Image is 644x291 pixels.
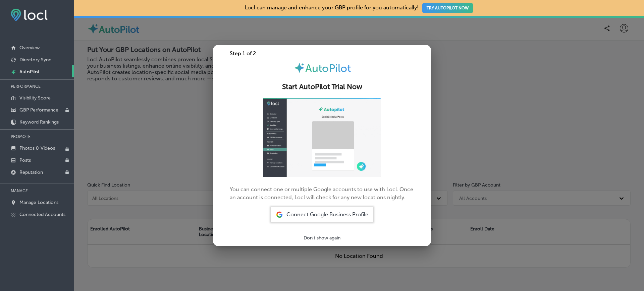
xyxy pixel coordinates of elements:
[19,212,65,217] p: Connected Accounts
[19,157,31,163] p: Posts
[19,107,58,113] p: GBP Performance
[19,95,51,101] p: Visibility Score
[11,9,48,21] img: fda3e92497d09a02dc62c9cd864e3231.png
[305,62,351,75] span: AutoPilot
[293,62,305,74] img: autopilot-icon
[213,50,431,57] div: Step 1 of 2
[19,200,58,205] p: Manage Locations
[19,119,59,125] p: Keyword Rankings
[263,98,381,177] img: ap-gif
[19,69,40,75] p: AutoPilot
[19,169,43,175] p: Reputation
[221,83,423,91] h2: Start AutoPilot Trial Now
[19,145,55,151] p: Photos & Videos
[19,45,40,51] p: Overview
[422,3,473,13] button: TRY AUTOPILOT NOW
[230,98,414,202] p: You can connect one or multiple Google accounts to use with Locl. Once an account is connected, L...
[304,235,340,241] p: Don't show again
[286,211,368,218] span: Connect Google Business Profile
[19,57,51,63] p: Directory Sync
